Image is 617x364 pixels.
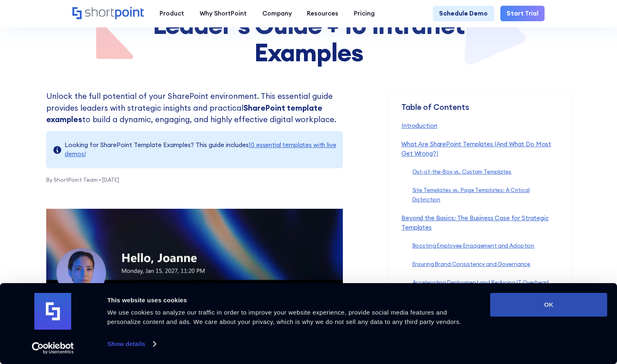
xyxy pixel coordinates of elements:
a: Beyond the Basics: The Business Case for Strategic Templates‍ [401,214,548,231]
a: Accelerating Deployment and Reducing IT Overhead‍ [412,279,549,286]
a: Pricing [346,6,383,21]
div: Looking for SharePoint Template Examples? This guide includes [65,141,337,159]
a: Ensuring Brand Consistency and Governance‍ [412,261,531,268]
a: Introduction‍ [401,122,437,130]
div: Company [262,9,292,18]
img: logo [34,293,71,330]
a: Product [152,6,192,21]
button: OK [490,293,607,317]
div: Table of Contents ‍ [401,103,558,121]
img: SharePoint Communications Site Template Preview [46,209,343,350]
a: Show details [107,338,155,350]
a: Boosting Employee Engagement and Adoption‍ [412,242,535,249]
a: Company [254,6,299,21]
div: This website uses cookies [107,295,481,305]
div: Why ShortPoint [200,9,247,18]
div: Pricing [354,9,375,18]
a: Usercentrics Cookiebot - opens in a new window [17,342,89,354]
a: Site Templates vs. Page Templates: A Critical Distinction‍ [412,187,530,203]
a: Start Trial [500,6,545,21]
div: Resources [307,9,338,18]
a: Home [72,7,144,20]
a: Schedule Demo [433,6,494,21]
a: Resources [299,6,346,21]
a: Why ShortPoint [192,6,254,21]
p: By ShortPoint Team • [DATE] [46,168,343,185]
a: What Are SharePoint Templates (And What Do Most Get Wrong?)‍ [401,140,551,157]
div: Product [160,9,184,18]
p: Unlock the full potential of your SharePoint environment. This essential guide provides leaders w... [46,90,343,125]
span: We use cookies to analyze our traffic in order to improve your website experience, provide social... [107,309,461,325]
strong: SharePoint template examples [46,103,322,124]
a: Out-of-the-Box vs. Custom Templates‍ [412,168,511,175]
